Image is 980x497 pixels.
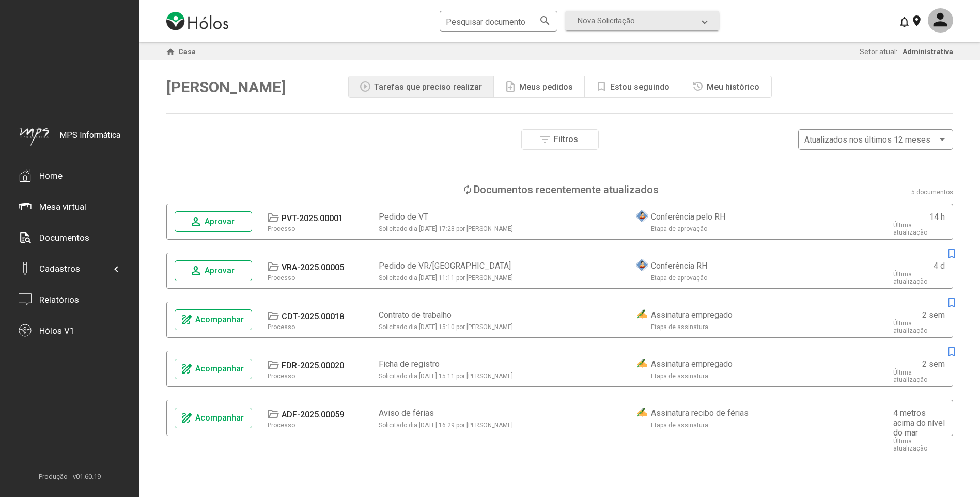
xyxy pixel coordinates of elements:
span: Aprovar [205,266,235,275]
mat-icon: bookmark [595,81,608,93]
img: logo-holos.png [166,12,228,30]
div: Processo [268,225,295,232]
span: Solicitado dia [DATE] 15:10 por [PERSON_NAME] [379,323,513,331]
div: Última atualização [893,438,945,452]
mat-expansion-panel-header: Cadastros [19,253,120,284]
span: Atualizados nos últimos 12 meses [804,135,930,145]
div: VRA-2025.00005 [282,262,344,272]
mat-icon: play_circle [359,81,371,93]
div: Assinatura recibo de férias [651,408,749,418]
div: Meu histórico [707,82,759,92]
mat-icon: bookmark [945,346,958,359]
span: Acompanhar [195,364,244,374]
div: ADF-2025.00059 [282,410,344,420]
div: Assinatura empregado [651,310,733,320]
div: Hólos V1 [39,325,75,336]
mat-expansion-panel-header: Nova Solicitação [565,11,719,30]
div: Processo [268,372,295,380]
div: Etapa de assinatura [651,422,708,429]
mat-icon: bookmark [945,297,958,309]
mat-icon: person [190,265,202,277]
mat-icon: history [692,81,704,93]
span: Acompanhar [195,413,244,423]
mat-icon: folder_open [267,408,279,421]
div: Aviso de férias [379,408,434,418]
mat-icon: folder_open [267,212,279,224]
div: CDT-2025.00018 [282,312,344,321]
span: Solicitado dia [DATE] 11:11 por [PERSON_NAME] [379,274,513,282]
img: mps-image-cropped.png [19,127,49,146]
mat-icon: home [164,45,177,58]
mat-icon: search [539,14,551,26]
div: 14 h [929,212,945,222]
span: Administrativa [903,48,953,56]
div: Meus pedidos [519,82,573,92]
div: 4 d [934,261,945,271]
span: Nova Solicitação [578,16,635,25]
div: Pedido de VT [379,212,428,222]
button: Aprovar [175,211,252,232]
div: Etapa de aprovação [651,274,707,282]
span: [PERSON_NAME] [166,78,286,96]
span: Setor atual: [860,48,897,56]
span: Casa [178,48,196,56]
div: Tarefas que preciso realizar [374,82,482,92]
div: Pedido de VR/[GEOGRAPHIC_DATA] [379,261,511,271]
button: Acompanhar [175,408,252,428]
div: Cadastros [39,263,80,274]
div: 5 documentos [911,189,953,196]
div: PVT-2025.00001 [282,213,343,223]
mat-icon: folder_open [267,359,279,371]
mat-icon: loop [461,183,474,196]
button: Filtros [521,129,599,150]
mat-icon: draw [180,412,193,424]
div: Última atualização [893,271,945,285]
span: Solicitado dia [DATE] 17:28 por [PERSON_NAME] [379,225,513,232]
mat-icon: note_add [504,81,517,93]
div: 2 sem [922,310,945,320]
div: Mesa virtual [39,201,86,212]
div: Processo [268,274,295,282]
mat-icon: filter_list [539,133,551,146]
button: Acompanhar [175,359,252,379]
div: 4 metros acima do nível do mar [893,408,945,438]
div: Relatórios [39,294,79,305]
span: Solicitado dia [DATE] 16:29 por [PERSON_NAME] [379,422,513,429]
div: 2 sem [922,359,945,369]
mat-icon: draw [180,363,193,375]
div: Última atualização [893,222,945,236]
span: Filtros [554,134,578,144]
mat-icon: bookmark [945,248,958,260]
div: Última atualização [893,320,945,334]
div: Contrato de trabalho [379,310,452,320]
div: Assinatura empregado [651,359,733,369]
mat-icon: location_on [910,14,923,27]
div: Documentos recentemente atualizados [474,183,659,196]
div: Etapa de aprovação [651,225,707,232]
button: Aprovar [175,260,252,281]
div: Estou seguindo [610,82,670,92]
div: Documentos [39,232,89,243]
button: Acompanhar [175,309,252,330]
div: Etapa de assinatura [651,372,708,380]
span: Produção - v01.60.19 [8,473,131,480]
div: Conferência RH [651,261,707,271]
mat-icon: person [190,215,202,228]
mat-icon: folder_open [267,310,279,322]
div: Etapa de assinatura [651,323,708,331]
div: Conferência pelo RH [651,212,725,222]
div: Processo [268,422,295,429]
div: Processo [268,323,295,331]
div: FDR-2025.00020 [282,361,344,370]
div: MPS Informática [59,130,120,156]
div: Home [39,170,63,181]
mat-icon: folder_open [267,261,279,273]
span: Solicitado dia [DATE] 15:11 por [PERSON_NAME] [379,372,513,380]
span: Acompanhar [195,315,244,324]
mat-icon: draw [180,314,193,326]
div: Ficha de registro [379,359,440,369]
span: Aprovar [205,216,235,226]
div: Última atualização [893,369,945,383]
